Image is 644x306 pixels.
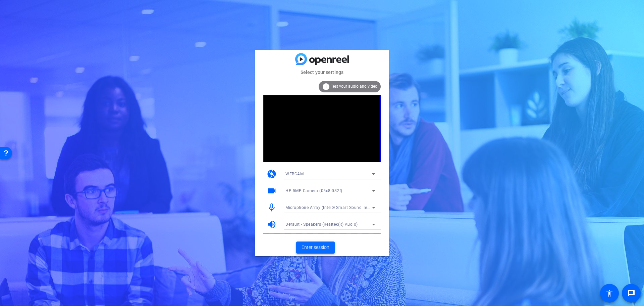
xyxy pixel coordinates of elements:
mat-icon: videocam [267,186,277,196]
mat-icon: mic_none [267,203,277,213]
span: Microphone Array (Intel® Smart Sound Technology for Digital Microphones) [285,205,434,210]
span: Default - Speakers (Realtek(R) Audio) [285,222,358,227]
mat-icon: camera [267,169,277,179]
span: WEBCAM [285,172,304,176]
span: Test your audio and video [331,84,377,89]
mat-card-subtitle: Select your settings [255,69,389,76]
button: Enter session [296,242,335,254]
mat-icon: info [322,83,330,91]
mat-icon: accessibility [605,289,613,297]
img: blue-gradient.svg [295,53,349,65]
span: Enter session [302,244,329,251]
span: HP 5MP Camera (05c8:082f) [285,188,342,193]
mat-icon: message [627,289,635,297]
mat-icon: volume_up [267,219,277,229]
